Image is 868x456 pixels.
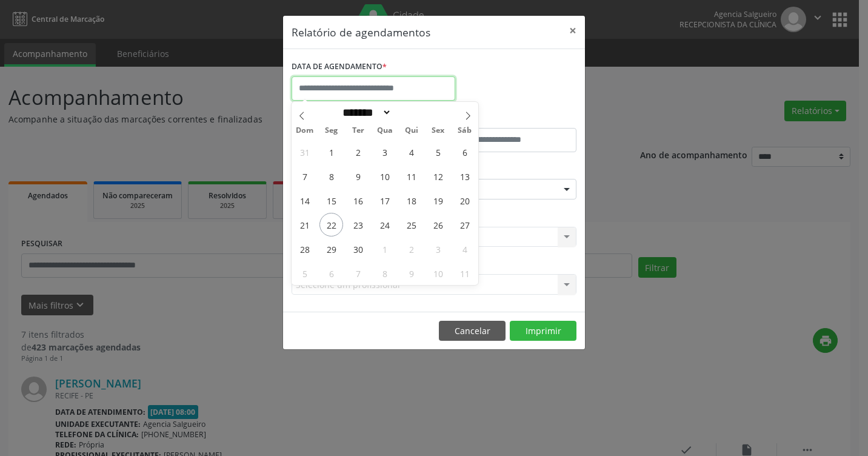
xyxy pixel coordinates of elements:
button: Cancelar [439,321,506,341]
span: Setembro 19, 2025 [426,189,450,212]
span: Sex [425,127,452,135]
span: Setembro 5, 2025 [426,140,450,164]
input: Year [392,106,432,119]
span: Setembro 24, 2025 [373,213,396,236]
span: Outubro 5, 2025 [293,261,316,285]
span: Setembro 30, 2025 [346,237,370,261]
span: Setembro 2, 2025 [346,140,370,164]
span: Ter [345,127,372,135]
span: Setembro 27, 2025 [453,213,476,236]
span: Setembro 10, 2025 [373,164,396,188]
span: Qui [398,127,425,135]
span: Setembro 23, 2025 [346,213,370,236]
span: Setembro 6, 2025 [453,140,476,164]
span: Setembro 7, 2025 [293,164,316,188]
span: Outubro 4, 2025 [453,237,476,261]
span: Outubro 11, 2025 [453,261,476,285]
span: Setembro 9, 2025 [346,164,370,188]
span: Setembro 17, 2025 [373,189,396,212]
span: Outubro 7, 2025 [346,261,370,285]
span: Outubro 8, 2025 [373,261,396,285]
span: Setembro 18, 2025 [399,189,423,212]
span: Setembro 11, 2025 [399,164,423,188]
span: Setembro 4, 2025 [399,140,423,164]
label: ATÉ [437,109,576,128]
span: Qua [372,127,398,135]
span: Setembro 25, 2025 [399,213,423,236]
span: Outubro 6, 2025 [319,261,343,285]
span: Setembro 1, 2025 [319,140,343,164]
span: Setembro 8, 2025 [319,164,343,188]
span: Outubro 1, 2025 [373,237,396,261]
label: DATA DE AGENDAMENTO [292,58,387,76]
span: Outubro 2, 2025 [399,237,423,261]
span: Setembro 22, 2025 [319,213,343,236]
span: Setembro 20, 2025 [453,189,476,212]
span: Setembro 3, 2025 [373,140,396,164]
span: Dom [292,127,318,135]
button: Close [561,16,585,45]
span: Outubro 3, 2025 [426,237,450,261]
span: Setembro 21, 2025 [293,213,316,236]
span: Setembro 14, 2025 [293,189,316,212]
select: Month [338,106,392,119]
span: Setembro 13, 2025 [453,164,476,188]
button: Imprimir [510,321,576,341]
span: Agosto 31, 2025 [293,140,316,164]
span: Seg [318,127,345,135]
h5: Relatório de agendamentos [292,24,430,40]
span: Outubro 9, 2025 [399,261,423,285]
span: Setembro 29, 2025 [319,237,343,261]
span: Setembro 15, 2025 [319,189,343,212]
span: Outubro 10, 2025 [426,261,450,285]
span: Setembro 28, 2025 [293,237,316,261]
span: Setembro 26, 2025 [426,213,450,236]
span: Setembro 16, 2025 [346,189,370,212]
span: Sáb [452,127,478,135]
span: Setembro 12, 2025 [426,164,450,188]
